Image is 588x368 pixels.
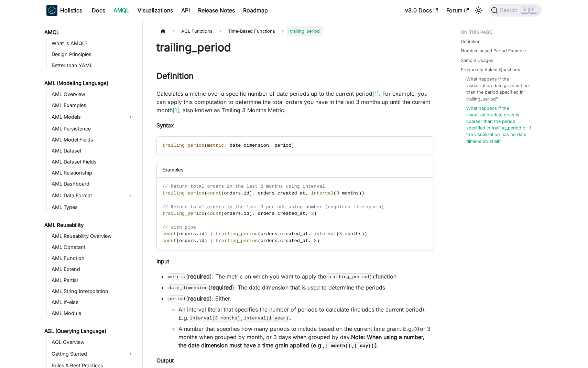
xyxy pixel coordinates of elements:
a: Definition [461,38,481,45]
code: 3 [413,326,418,333]
nav: Docs sidebar [40,21,143,368]
li: ( ): The metric on which you want to apply the function [167,272,433,281]
span: ( [334,191,336,196]
a: AML Module [50,308,137,318]
button: Expand sidebar category 'Getting Started' [124,348,137,359]
span: trailing_period [162,191,204,196]
a: Frequently Asked Questions [461,66,520,73]
span: created_at [280,231,308,236]
span: . [196,238,199,243]
span: orders [261,238,277,243]
span: ( [204,191,207,196]
span: ) [249,191,252,196]
span: count [207,211,221,216]
code: interval(1 year) [243,315,290,322]
p: Calculates a metric over a specific number of date periods up to the current period . For example... [156,90,433,114]
span: orders [261,231,277,236]
span: ( [221,211,224,216]
span: // with pipe [162,225,196,230]
strong: Input [156,258,169,265]
span: months [342,191,359,196]
span: ( [221,191,224,196]
span: orders [179,238,196,243]
a: AML Function [50,253,137,263]
li: ( ): Either: [167,294,433,349]
span: months [345,231,361,236]
a: AML Relationship [50,168,137,178]
span: trailing_period [162,211,204,216]
span: ( [258,231,260,236]
span: created_at [280,238,308,243]
span: count [207,191,221,196]
span: trailing_period [287,26,323,36]
a: AQL (Querying Language) [42,326,137,336]
span: id [199,238,204,243]
span: count [162,238,176,243]
span: created_at [277,211,306,216]
code: | month() [325,342,352,349]
strong: required [188,295,210,302]
span: , [308,231,311,236]
span: , [308,238,311,243]
button: Search (Command+K) [488,4,542,17]
span: . [277,231,280,236]
a: HolisticsHolistics [46,5,82,16]
code: date_dimension [167,284,208,291]
span: trailing_period [216,231,258,236]
span: trailing_period [216,238,258,243]
kbd: ⌘ [521,7,528,13]
span: ) [361,231,364,236]
a: Docs [88,5,109,16]
span: , [224,143,227,148]
a: AML Reusability [42,220,137,230]
span: ) [359,191,361,196]
span: | [210,231,213,236]
span: orders [179,231,196,236]
span: // Return total orders in the last 3 months using interval [162,184,325,189]
span: date_dimension [230,143,269,148]
div: Examples [157,162,433,178]
a: Design Principles [50,50,137,59]
a: AML Models [50,112,124,123]
span: Search [498,7,522,13]
span: created_at [277,191,306,196]
span: ( [336,231,339,236]
img: Holistics [46,5,57,16]
span: count [162,231,176,236]
a: AML Examples [50,101,137,110]
a: Better than YAML [50,61,137,70]
code: | day() [353,342,375,349]
a: AML Dashboard [50,179,137,189]
a: AML Dataset [50,146,137,156]
a: AML Extend [50,264,137,274]
span: AQL Functions [178,26,216,36]
span: , [269,143,272,148]
a: Getting Started [50,348,124,359]
strong: Note: When using a number, the date dimension must have a time grain applied (e.g., , ). [178,334,425,349]
span: orders [224,211,241,216]
h1: trailing_period [156,41,433,54]
code: interval(3 months) [189,315,241,322]
span: id [244,191,249,196]
span: ) [317,238,319,243]
a: Sample Usages [461,57,493,64]
a: Visualizations [133,5,177,16]
nav: Breadcrumbs [156,26,433,36]
span: ( [204,211,207,216]
span: . [196,231,199,236]
span: . [241,211,243,216]
span: interval [311,191,334,196]
a: AML Persistence [50,124,137,134]
a: AML Reusability Overview [50,231,137,241]
span: period [274,143,291,148]
a: Release Notes [194,5,239,16]
span: , [305,211,308,216]
span: orders [258,191,274,196]
strong: Syntax [156,122,174,129]
a: What happens if the visualization date grain is finer than the period specified in trailing_period? [466,76,535,102]
a: What happens if the visualization date grain is coarser than the period specified in trailing_per... [466,105,535,145]
span: orders [258,211,274,216]
a: Home page [156,26,170,36]
code: trailing_period() [326,273,375,280]
code: period [167,295,186,302]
